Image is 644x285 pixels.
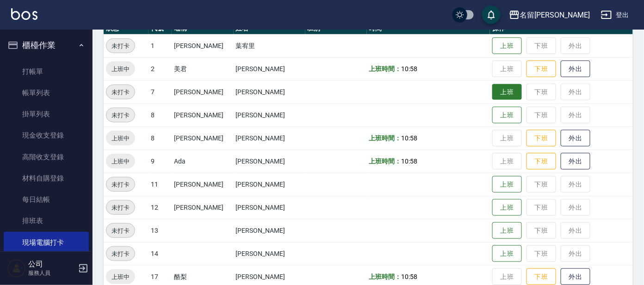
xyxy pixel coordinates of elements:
[492,84,522,100] button: 上班
[149,173,172,196] td: 11
[482,6,501,24] button: save
[520,9,590,21] div: 名留[PERSON_NAME]
[402,65,418,73] span: 10:58
[4,189,89,210] a: 每日結帳
[4,146,89,168] a: 高階收支登錄
[492,37,522,55] button: 上班
[106,41,135,51] span: 未打卡
[234,242,305,265] td: [PERSON_NAME]
[505,6,594,24] button: 名留[PERSON_NAME]
[149,103,172,127] td: 8
[4,125,89,146] a: 現金收支登錄
[149,196,172,219] td: 12
[149,80,172,103] td: 7
[526,61,556,78] button: 下班
[172,80,233,103] td: [PERSON_NAME]
[402,134,418,142] span: 10:58
[4,82,89,103] a: 帳單列表
[172,150,233,173] td: Ada
[172,173,233,196] td: [PERSON_NAME]
[402,158,418,165] span: 10:58
[11,8,37,20] img: Logo
[492,107,522,124] button: 上班
[234,196,305,219] td: [PERSON_NAME]
[492,222,522,239] button: 上班
[4,232,89,253] a: 現場電腦打卡
[106,110,135,120] span: 未打卡
[7,259,26,278] img: Person
[561,61,590,78] button: 外出
[106,272,135,282] span: 上班中
[4,61,89,82] a: 打帳單
[172,127,233,150] td: [PERSON_NAME]
[561,153,590,170] button: 外出
[4,33,89,57] button: 櫃檯作業
[234,80,305,103] td: [PERSON_NAME]
[234,57,305,80] td: [PERSON_NAME]
[106,64,135,74] span: 上班中
[526,153,556,170] button: 下班
[149,242,172,265] td: 14
[526,130,556,147] button: 下班
[369,273,402,280] b: 上班時間：
[172,57,233,80] td: 美君
[149,219,172,242] td: 13
[106,157,135,166] span: 上班中
[492,176,522,193] button: 上班
[172,196,233,219] td: [PERSON_NAME]
[234,103,305,127] td: [PERSON_NAME]
[106,180,135,189] span: 未打卡
[561,130,590,147] button: 外出
[149,57,172,80] td: 2
[234,173,305,196] td: [PERSON_NAME]
[369,65,402,73] b: 上班時間：
[597,6,633,24] button: 登出
[106,87,135,97] span: 未打卡
[106,133,135,143] span: 上班中
[172,103,233,127] td: [PERSON_NAME]
[28,269,75,277] p: 服務人員
[106,249,135,259] span: 未打卡
[28,260,75,269] h5: 公司
[4,168,89,189] a: 材料自購登錄
[149,150,172,173] td: 9
[106,226,135,236] span: 未打卡
[234,34,305,57] td: 葉宥里
[149,127,172,150] td: 8
[234,150,305,173] td: [PERSON_NAME]
[106,203,135,212] span: 未打卡
[234,127,305,150] td: [PERSON_NAME]
[492,245,522,262] button: 上班
[4,210,89,231] a: 排班表
[402,273,418,280] span: 10:58
[369,158,402,165] b: 上班時間：
[4,103,89,125] a: 掛單列表
[492,199,522,216] button: 上班
[234,219,305,242] td: [PERSON_NAME]
[172,34,233,57] td: [PERSON_NAME]
[149,34,172,57] td: 1
[369,134,402,142] b: 上班時間：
